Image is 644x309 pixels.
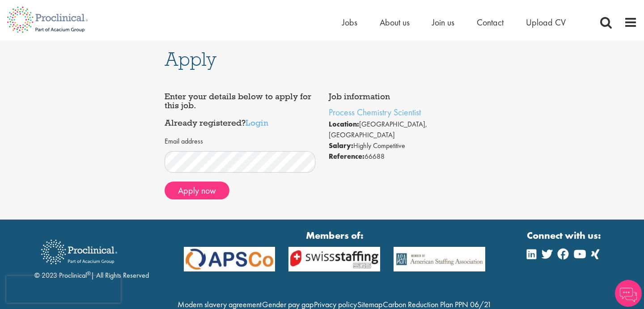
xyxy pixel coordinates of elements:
[6,276,121,303] iframe: reCAPTCHA
[165,136,203,147] label: Email address
[329,140,480,151] li: Highly Competitive
[615,280,642,307] img: Chatbot
[387,247,492,271] img: APSCo
[329,106,421,118] a: Process Chemistry Scientist
[34,233,149,281] div: © 2023 Proclinical | All Rights Reserved
[329,119,359,129] strong: Location:
[329,92,480,101] h4: Job information
[329,152,364,161] strong: Reference:
[527,229,603,242] strong: Connect with us:
[34,233,124,271] img: Proclinical Recruitment
[184,229,486,242] strong: Members of:
[165,92,316,127] h4: Enter your details below to apply for this job. Already registered?
[329,151,480,162] li: 66688
[477,17,504,28] a: Contact
[380,17,410,28] a: About us
[177,247,282,271] img: APSCo
[282,247,387,271] img: APSCo
[87,270,91,277] sup: ®
[329,141,353,150] strong: Salary:
[526,17,566,28] a: Upload CV
[329,119,480,140] li: [GEOGRAPHIC_DATA], [GEOGRAPHIC_DATA]
[165,47,216,71] span: Apply
[246,117,268,128] a: Login
[165,182,229,199] button: Apply now
[342,17,357,28] a: Jobs
[432,17,454,28] a: Join us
